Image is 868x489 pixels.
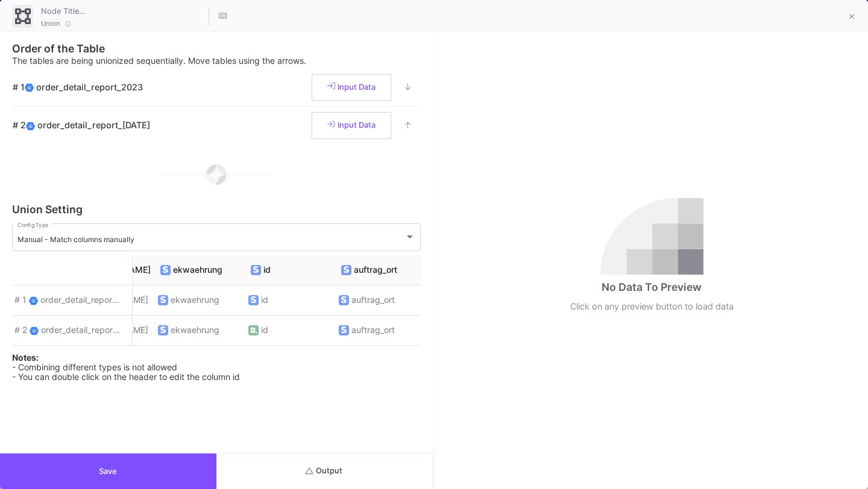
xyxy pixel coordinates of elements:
[17,235,134,244] span: Manual - Match columns manually
[211,4,235,28] button: Hotkeys List
[327,120,376,129] span: Input Data
[12,44,421,54] div: Order of the Table
[37,120,150,130] span: order_detail_report_[DATE]
[171,295,219,305] span: ekwaehrung
[173,265,222,275] datos-editable: ekwaehrung
[12,325,30,335] span: # 2
[261,295,268,305] span: id
[12,205,421,214] div: Union Setting
[41,325,146,335] span: order_detail_report_[DATE]
[12,352,39,363] b: Notes:
[12,295,29,305] span: # 1
[40,294,139,305] span: order_detail_report_2023
[99,467,117,476] span: Save
[216,453,433,489] button: Output
[312,112,391,139] button: Input Data
[171,325,219,335] span: ekwaehrung
[38,2,207,18] input: Node Title...
[15,8,31,24] img: union-ui.svg
[13,82,143,92] span: # 1
[602,279,702,295] div: No Data To Preview
[263,265,271,275] datos-editable: id
[36,82,143,92] span: order_detail_report_2023
[354,265,397,275] datos-editable: auftrag_ort
[41,19,60,28] span: Union
[351,325,395,335] span: auftrag_ort
[306,466,342,475] span: Output
[12,56,421,66] p: The tables are being unionized sequentially. Move tables using the arrows.
[12,346,421,389] div: - Combining different types is not allowed - You can double click on the header to edit the colum...
[312,74,391,101] button: Input Data
[261,325,268,335] span: id
[13,120,150,130] span: # 2
[600,198,703,275] img: no-data.svg
[351,295,395,305] span: auftrag_ort
[570,300,734,313] div: Click on any preview button to load data
[327,83,376,92] span: Input Data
